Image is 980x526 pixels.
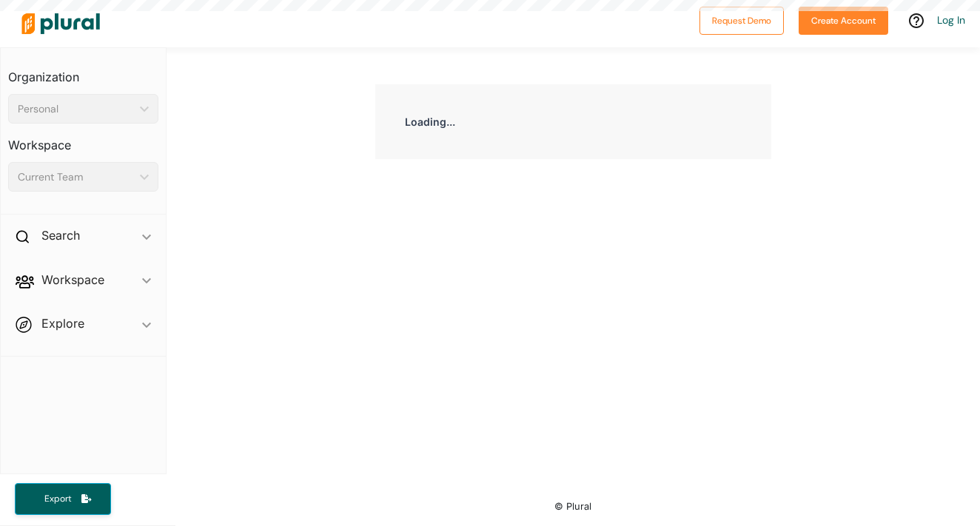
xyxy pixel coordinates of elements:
[41,227,80,243] h2: Search
[8,55,158,88] h3: Organization
[554,501,591,512] small: © Plural
[699,12,784,27] a: Request Demo
[15,483,111,515] button: Export
[18,101,134,117] div: Personal
[34,493,81,505] span: Export
[8,124,158,156] h3: Workspace
[799,12,888,27] a: Create Account
[799,7,888,35] button: Create Account
[375,84,771,159] div: Loading...
[18,169,134,185] div: Current Team
[937,13,965,27] a: Log In
[699,7,784,35] button: Request Demo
